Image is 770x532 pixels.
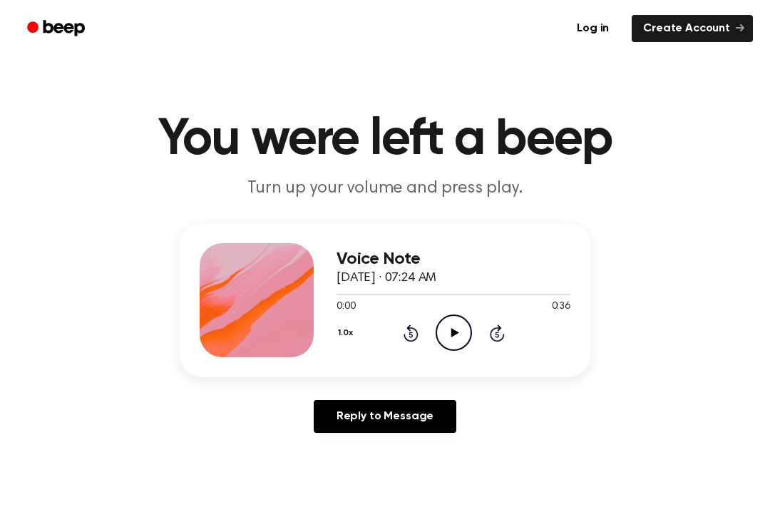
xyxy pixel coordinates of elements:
[552,300,570,314] span: 0:36
[337,300,355,314] span: 0:00
[563,12,623,45] a: Log in
[111,177,659,200] p: Turn up your volume and press play.
[337,321,358,345] button: 1.0x
[632,15,753,42] a: Create Account
[20,114,750,165] h1: You were left a beep
[17,15,98,43] a: Beep
[314,400,456,433] a: Reply to Message
[337,272,436,285] span: [DATE] · 07:24 AM
[337,250,570,269] h3: Voice Note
